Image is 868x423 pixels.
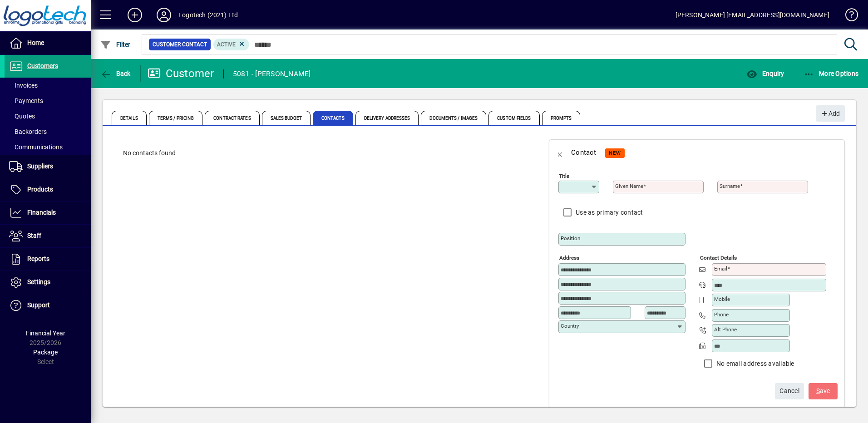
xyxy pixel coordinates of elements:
[421,111,486,125] span: Documents / Images
[9,143,63,151] span: Communications
[5,139,91,155] a: Communications
[809,383,838,399] button: Save
[746,70,784,77] span: Enquiry
[720,183,740,189] mat-label: Surname
[120,7,149,23] button: Add
[149,111,203,125] span: Terms / Pricing
[27,209,56,216] span: Financials
[801,65,861,82] button: More Options
[205,111,259,125] span: Contract Rates
[5,248,91,271] a: Reports
[26,330,65,337] span: Financial Year
[561,323,579,329] mat-label: Country
[5,202,91,224] a: Financials
[714,266,727,272] mat-label: Email
[149,7,178,23] button: Profile
[27,162,53,170] span: Suppliers
[561,235,580,241] mat-label: Position
[313,111,353,125] span: Contacts
[27,186,53,193] span: Products
[5,178,91,201] a: Products
[33,349,58,356] span: Package
[816,384,830,398] span: ave
[714,311,729,318] mat-label: Phone
[5,225,91,247] a: Staff
[549,142,571,163] button: Back
[5,294,91,317] a: Support
[779,384,799,398] span: Cancel
[27,232,41,239] span: Staff
[816,105,845,122] button: Add
[112,111,147,125] span: Details
[715,359,794,368] label: No email address available
[488,111,539,125] span: Custom Fields
[542,111,581,125] span: Prompts
[9,97,43,104] span: Payments
[27,39,44,46] span: Home
[5,108,91,124] a: Quotes
[744,65,786,82] button: Enquiry
[153,40,207,49] span: Customer Contact
[262,111,311,125] span: Sales Budget
[5,124,91,139] a: Backorders
[714,326,737,333] mat-label: Alt Phone
[5,271,91,294] a: Settings
[217,41,236,48] span: Active
[5,78,91,93] a: Invoices
[100,41,131,48] span: Filter
[91,65,141,82] app-page-header-button: Back
[559,173,569,179] mat-label: Title
[114,139,533,167] div: No contacts found
[5,155,91,178] a: Suppliers
[27,301,50,309] span: Support
[178,8,238,22] div: Logotech (2021) Ltd
[9,113,35,120] span: Quotes
[816,387,820,394] span: S
[838,2,857,31] a: Knowledge Base
[574,208,643,217] label: Use as primary contact
[27,62,58,69] span: Customers
[213,39,250,50] mat-chip: Activation Status: Active
[804,70,859,77] span: More Options
[609,150,621,156] span: NEW
[5,32,91,54] a: Home
[5,93,91,108] a: Payments
[775,383,804,399] button: Cancel
[676,8,829,22] div: [PERSON_NAME] [EMAIL_ADDRESS][DOMAIN_NAME]
[355,111,419,125] span: Delivery Addresses
[27,278,50,285] span: Settings
[820,106,840,121] span: Add
[27,255,49,262] span: Reports
[9,82,38,89] span: Invoices
[98,65,133,82] button: Back
[148,66,214,81] div: Customer
[714,296,730,302] mat-label: Mobile
[9,128,47,135] span: Backorders
[571,145,596,160] div: Contact
[98,36,133,53] button: Filter
[100,70,131,77] span: Back
[233,67,311,81] div: 5081 - [PERSON_NAME]
[615,183,643,189] mat-label: Given name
